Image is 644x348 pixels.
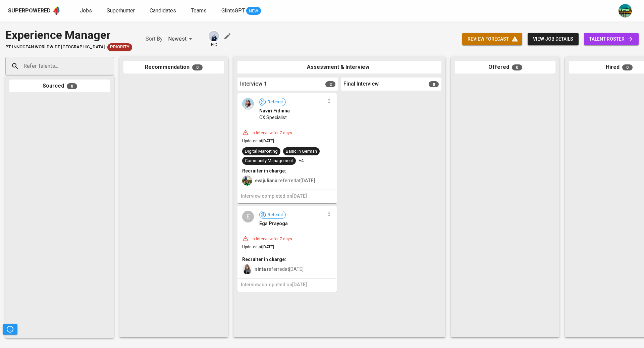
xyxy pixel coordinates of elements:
[462,33,522,45] button: review forecast
[246,8,261,14] span: NEW
[123,61,224,74] div: Recommendation
[237,93,337,203] div: ReferralNaviri FidinnaCX SpecialistIn Interview for 7 daysUpdated at[DATE]Digital MarketingBasic ...
[242,176,252,186] img: eva@glints.com
[242,245,274,249] span: Updated at [DATE]
[80,7,92,14] span: Jobs
[237,61,441,74] div: Assessment & Interview
[255,178,315,183] span: referred at [DATE]
[150,7,177,15] a: Candidates
[249,236,295,242] div: In Interview for 7 days
[533,35,573,43] span: view job details
[245,148,278,155] div: Digital Marketing
[5,27,132,43] div: Experience Manager
[259,107,290,114] span: Naviri Fidinna
[286,148,317,155] div: Basic in German
[259,114,287,121] span: CX Specialist
[80,7,93,15] a: Jobs
[299,157,304,164] p: +4
[325,81,335,87] span: 2
[8,7,51,15] div: Superpowered
[528,33,579,45] button: view job details
[107,43,132,51] div: Client Priority, Very Responsive, More Profiles Required
[292,193,307,199] span: [DATE]
[589,35,633,43] span: talent roster
[8,6,61,16] a: Superpoweredapp logo
[9,80,110,93] div: Sourced
[265,99,285,105] span: Referral
[584,33,639,45] a: talent roster
[455,61,555,74] div: Offered
[208,30,220,48] div: pic
[192,64,203,70] span: 0
[107,7,136,15] a: Superhunter
[191,7,208,15] a: Teams
[249,130,295,136] div: In Interview for 7 days
[255,266,266,272] b: sinta
[619,4,632,17] img: a5d44b89-0c59-4c54-99d0-a63b29d42bd3.jpg
[146,35,163,43] p: Sort By
[255,178,277,183] b: evajuliana
[168,35,186,43] p: Newest
[242,264,252,274] img: sinta.windasari@glints.com
[241,193,333,200] h6: Interview completed on
[107,7,135,14] span: Superhunter
[242,211,254,222] div: E
[168,33,195,45] div: Newest
[150,7,176,14] span: Candidates
[242,168,286,173] b: Recruiter in charge:
[240,80,267,88] span: Interview 1
[110,65,112,67] button: Open
[292,282,307,287] span: [DATE]
[209,31,219,41] img: annisa@glints.com
[245,158,293,164] div: Community Management
[242,257,286,262] b: Recruiter in charge:
[242,98,254,110] img: b80daf64a90a0f69b856098c4b9f679c.png
[52,6,61,16] img: app logo
[622,64,633,70] span: 0
[468,35,517,43] span: review forecast
[237,206,337,292] div: EReferralEga PrayogaIn Interview for 7 daysUpdated at[DATE]Recruiter in charge:sinta referredat[D...
[265,212,285,218] span: Referral
[429,81,439,87] span: 0
[259,220,288,227] span: Ega Prayoga
[67,83,77,89] span: 0
[221,7,245,14] span: GlintsGPT
[343,80,379,88] span: Final Interview
[107,44,132,50] span: Priority
[191,7,207,14] span: Teams
[5,44,105,50] span: PT Innocean Worldwide [GEOGRAPHIC_DATA]
[242,139,274,143] span: Updated at [DATE]
[255,266,304,272] span: referred at [DATE]
[3,324,17,335] button: Pipeline Triggers
[512,64,522,70] span: 0
[241,281,333,289] h6: Interview completed on
[221,7,261,15] a: GlintsGPT NEW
